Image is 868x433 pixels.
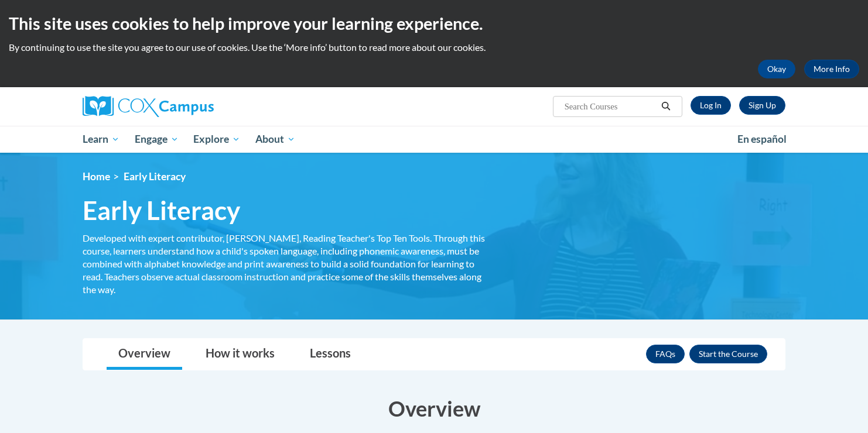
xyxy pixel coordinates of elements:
[83,170,110,183] a: Home
[657,99,675,114] button: Search
[691,96,731,115] a: Log In
[83,132,119,146] span: Learn
[65,126,803,153] div: Main menu
[298,339,363,370] a: Lessons
[83,96,305,117] a: Cox Campus
[563,99,657,114] input: Search Courses
[646,345,685,363] a: FAQs
[75,126,127,153] a: Learn
[193,132,240,146] span: Explore
[194,339,286,370] a: How it works
[124,170,186,183] span: Early Literacy
[730,127,794,152] a: En español
[9,41,859,54] p: By continuing to use the site you agree to our use of cookies. Use the ‘More info’ button to read...
[248,126,303,153] a: About
[83,232,487,296] div: Developed with expert contributor, [PERSON_NAME], Reading Teacher's Top Ten Tools. Through this c...
[689,345,767,363] button: Enroll
[804,60,859,78] a: More Info
[186,126,248,153] a: Explore
[255,132,295,146] span: About
[83,394,785,423] h3: Overview
[9,12,859,35] h2: This site uses cookies to help improve your learning experience.
[83,96,214,117] img: Cox Campus
[127,126,186,153] a: Engage
[135,132,179,146] span: Engage
[737,133,787,145] span: En español
[758,60,795,78] button: Okay
[107,339,182,370] a: Overview
[739,96,785,115] a: Register
[83,195,240,226] span: Early Literacy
